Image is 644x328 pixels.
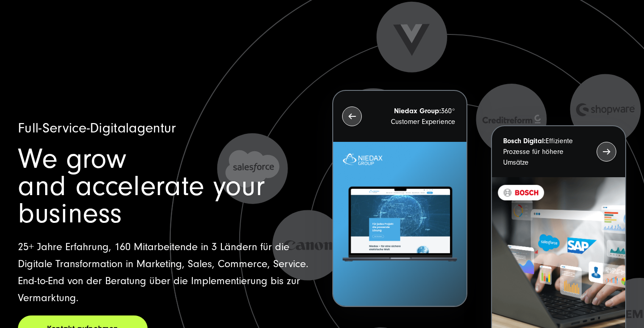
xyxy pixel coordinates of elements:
strong: Niedax Group: [394,107,441,115]
span: We grow and accelerate your business [18,143,265,230]
p: 25+ Jahre Erfahrung, 160 Mitarbeitende in 3 Ländern für die Digitale Transformation in Marketing,... [18,239,312,307]
button: Niedax Group:360° Customer Experience Letztes Projekt von Niedax. Ein Laptop auf dem die Niedax W... [332,90,467,307]
span: Full-Service-Digitalagentur [18,120,176,136]
img: Letztes Projekt von Niedax. Ein Laptop auf dem die Niedax Website geöffnet ist, auf blauem Hinter... [333,142,466,306]
p: 360° Customer Experience [378,106,455,127]
p: Effiziente Prozesse für höhere Umsätze [503,136,580,168]
strong: Bosch Digital: [503,137,546,145]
